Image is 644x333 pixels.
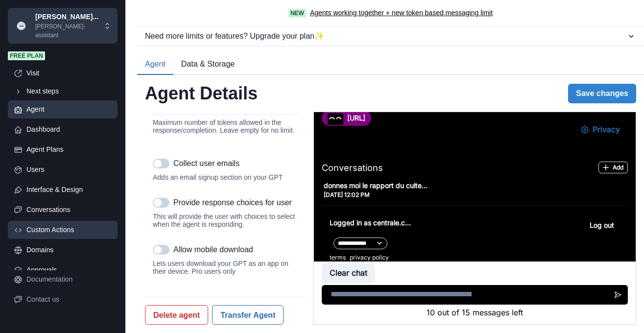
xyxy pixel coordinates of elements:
p: [PERSON_NAME]... [35,12,103,22]
div: Dashboard [26,124,112,135]
div: Need more limits or features? Upgrade your plan ✨ [145,30,626,42]
div: Documentation [26,274,112,285]
div: This will provide the user with choices to select when the agent is responding. [153,213,298,228]
button: Chakra UI[PERSON_NAME]...[PERSON_NAME]-assistant [8,8,118,44]
p: Provide response choices for user [173,197,292,209]
p: donnes moi le rapport du culte... [10,68,314,78]
div: Adds an email signup section on your GPT [153,173,298,181]
button: Save changes [568,84,636,103]
p: 10 out of 15 messages left [8,194,313,206]
span: New [288,9,306,18]
button: Delete agent [145,305,208,325]
button: Transfer Agent [212,305,284,325]
div: Custom Actions [26,225,112,235]
a: privacy policy [36,141,75,150]
div: Conversations [26,205,112,215]
div: Users [26,165,112,175]
button: Need more limits or features? Upgrade your plan✨ [137,26,644,46]
p: Collect user emails [173,158,239,169]
div: Approvals [26,265,112,275]
span: Free plan [8,51,45,60]
div: Contact us [26,294,112,305]
button: Agent [137,54,173,75]
button: Clear chat [8,151,61,171]
img: Chakra UI [14,18,29,34]
p: [DATE] 12:02 PM [10,78,314,87]
h2: Agent Details [145,83,258,104]
a: Agents working together + new token based messaging limit [310,8,493,18]
button: Send message [294,173,314,192]
div: Maximum number of tokens allowed in the response/completion. Leave empty for no limit. [153,119,298,134]
button: Log out [270,105,306,121]
p: [PERSON_NAME]-assistant [35,22,103,40]
a: terms [16,141,32,150]
iframe: Agent Chat [314,112,636,324]
div: Agent [26,104,112,115]
button: Add [285,49,314,61]
p: Conversations [8,49,69,62]
p: Logged in as centrale.c... [16,105,97,121]
a: Documentation [8,270,118,288]
button: Data & Storage [173,54,242,75]
div: Lets users download your GPT as an app on their device. Pro users only [153,260,298,275]
div: Visit [26,68,112,78]
button: Privacy Settings [259,8,314,27]
div: Agent Plans [26,144,112,155]
div: Next steps [26,86,112,96]
div: Interface & Design [26,185,112,195]
div: Domains [26,245,112,255]
p: Allow mobile download [173,244,253,256]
